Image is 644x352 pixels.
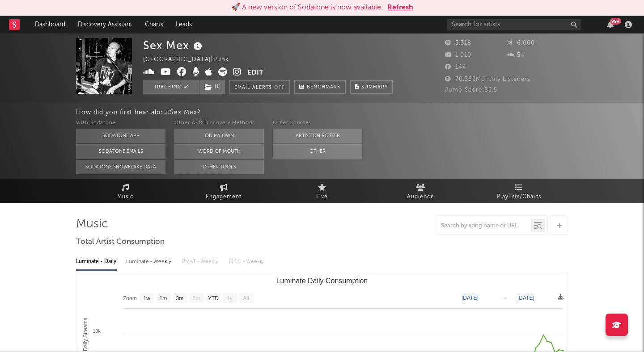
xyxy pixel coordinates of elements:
[93,328,101,334] text: 10k
[507,52,525,58] span: 54
[502,295,508,301] text: →
[76,179,174,203] a: Music
[206,192,241,202] span: Engagement
[445,40,471,46] span: 5,318
[276,277,368,285] text: Luminate Daily Consumption
[76,254,117,269] div: Luminate - Daily
[143,54,239,65] div: [GEOGRAPHIC_DATA] | Punk
[447,19,581,30] input: Search for artists
[294,80,346,94] a: Benchmark
[610,18,621,25] div: 99 +
[445,87,497,93] span: Jump Score: 85.5
[273,118,362,129] div: Other Sources
[445,52,471,58] span: 1,010
[139,16,169,34] a: Charts
[247,67,263,79] button: Edit
[174,129,264,143] button: On My Own
[445,76,530,82] span: 70,362 Monthly Listeners
[117,192,134,202] span: Music
[231,2,383,13] div: 🚀 A new version of Sodatone is now available.
[507,40,535,46] span: 6,060
[273,179,371,203] a: Live
[29,16,72,34] a: Dashboard
[174,179,273,203] a: Engagement
[436,222,531,230] input: Search by song name or URL
[76,144,165,159] button: Sodatone Emails
[307,82,341,93] span: Benchmark
[243,295,249,302] text: All
[143,38,204,53] div: Sex Mex
[273,144,362,159] button: Other
[497,192,541,202] span: Playlists/Charts
[407,192,434,202] span: Audience
[199,80,225,94] span: ( 1 )
[227,295,233,302] text: 1y
[143,80,199,94] button: Tracking
[316,192,328,202] span: Live
[350,80,393,94] button: Summary
[361,85,388,90] span: Summary
[144,295,151,302] text: 1w
[199,80,225,94] button: (1)
[174,160,264,174] button: Other Tools
[126,254,173,269] div: Luminate - Weekly
[76,237,165,247] span: Total Artist Consumption
[72,16,139,34] a: Discovery Assistant
[160,295,167,302] text: 1m
[445,64,466,70] span: 144
[517,295,534,301] text: [DATE]
[76,160,165,174] button: Sodatone Snowflake Data
[176,295,184,302] text: 3m
[607,21,614,28] button: 99+
[123,295,137,302] text: Zoom
[169,16,198,34] a: Leads
[208,295,219,302] text: YTD
[174,118,264,129] div: Other A&R Discovery Methods
[193,295,200,302] text: 6m
[274,85,285,90] em: Off
[387,2,413,13] button: Refresh
[462,295,479,301] text: [DATE]
[470,179,568,203] a: Playlists/Charts
[76,129,165,143] button: Sodatone App
[371,179,470,203] a: Audience
[76,107,644,118] div: How did you first hear about Sex Mex ?
[273,129,362,143] button: Artist on Roster
[229,80,290,94] button: Email AlertsOff
[174,144,264,159] button: Word Of Mouth
[76,118,165,129] div: With Sodatone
